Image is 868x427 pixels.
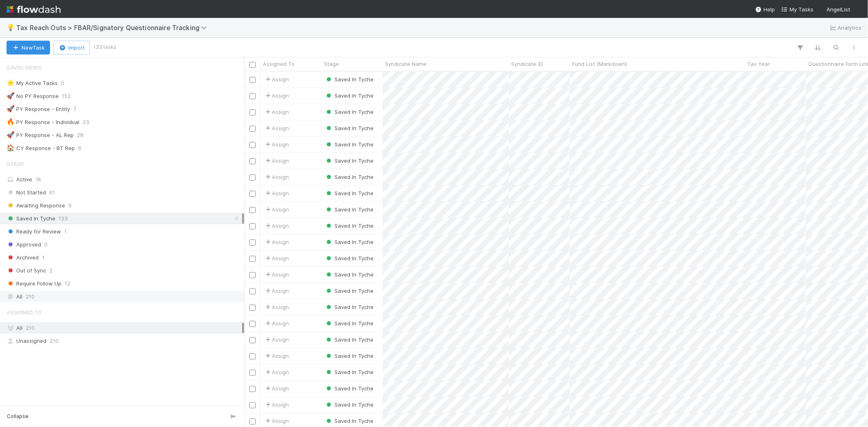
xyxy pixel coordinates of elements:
div: Assign [264,254,289,262]
span: Awaiting Response [7,200,65,211]
a: My Tasks [781,5,813,13]
span: 1 [42,253,44,263]
span: Assign [264,238,289,246]
span: Saved In Tyche [325,418,374,424]
span: Assign [264,352,289,360]
span: Assign [264,287,289,295]
div: Assign [264,368,289,376]
span: Saved In Tyche [325,255,374,261]
input: Toggle Row Selected [249,272,256,278]
span: Assign [264,303,289,311]
span: Not Started [7,187,46,198]
input: Toggle Row Selected [249,77,256,83]
span: Assign [264,91,289,100]
span: 💡 [7,24,15,31]
input: Toggle Row Selected [249,256,256,262]
div: Saved In Tyche [325,368,374,376]
span: 🚀 [7,131,15,138]
input: Toggle Row Selected [249,337,256,343]
span: 1 [64,227,67,237]
div: All [7,292,242,302]
span: 🚀 [7,92,15,99]
span: 0 [44,240,48,250]
input: Toggle All Rows Selected [249,62,256,68]
input: Toggle Row Selected [249,126,256,132]
div: Unassigned [7,336,242,346]
div: Assign [264,417,289,425]
span: Assign [264,205,289,213]
span: 2 [49,266,52,276]
span: Assign [264,157,289,165]
div: Saved In Tyche [325,303,374,311]
div: Assign [264,173,289,181]
span: Ready for Review [7,227,61,237]
span: 0 [68,200,72,211]
div: Assign [264,140,289,148]
div: Assign [264,384,289,392]
input: Toggle Row Selected [249,418,256,425]
button: NewTask [7,41,50,54]
a: Analytics [829,23,861,33]
span: Saved In Tyche [325,76,374,83]
div: Assign [264,222,289,230]
input: Toggle Row Selected [249,109,256,115]
span: Saved Views [7,59,42,76]
span: Assign [264,189,289,197]
input: Toggle Row Selected [249,402,256,408]
span: Tax Reach Outs > FBAR/Signatory Questionnaire Tracking [16,24,211,32]
span: Assign [264,335,289,344]
input: Toggle Row Selected [249,240,256,246]
span: Saved In Tyche [325,320,374,327]
div: All [7,323,242,333]
span: 210 [50,336,59,346]
span: Assign [264,124,289,132]
span: Out of Sync [7,266,46,276]
span: Syndicate Name [385,60,426,68]
input: Toggle Row Selected [249,174,256,181]
input: Toggle Row Selected [249,93,256,99]
div: Saved In Tyche [325,417,374,425]
span: Assign [264,75,289,83]
div: Saved In Tyche [325,108,374,116]
span: Saved In Tyche [325,239,374,245]
span: Tax Year [747,60,770,68]
span: Saved In Tyche [325,125,374,131]
span: Saved In Tyche [325,92,374,99]
div: Saved In Tyche [325,384,374,392]
div: CY Response - BT Rep [7,143,75,153]
div: Saved In Tyche [325,222,374,230]
input: Toggle Row Selected [249,370,256,376]
span: Saved In Tyche [325,157,374,164]
span: 🚀 [7,105,15,112]
div: PY Response - Entity [7,104,70,114]
div: My Active Tasks [7,78,58,88]
input: Toggle Row Selected [249,207,256,213]
span: 210 [26,325,35,331]
div: Help [755,5,775,13]
input: Toggle Row Selected [249,191,256,197]
span: Saved In Tyche [325,222,374,229]
input: Toggle Row Selected [249,386,256,392]
span: Collapse [7,413,28,420]
span: My Tasks [781,6,813,13]
span: Assigned To [263,60,295,68]
span: 🔥 [7,118,15,125]
span: Saved In Tyche [325,369,374,375]
span: Approved [7,240,41,250]
span: Saved In Tyche [325,336,374,343]
input: Toggle Row Selected [249,158,256,164]
span: Saved In Tyche [325,206,374,213]
span: Saved In Tyche [325,271,374,278]
span: Assign [264,319,289,327]
div: Saved In Tyche [325,287,374,295]
span: 🏠 [7,144,15,151]
div: Assign [264,270,289,279]
span: 0 [61,78,64,88]
div: Saved In Tyche [325,75,374,83]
